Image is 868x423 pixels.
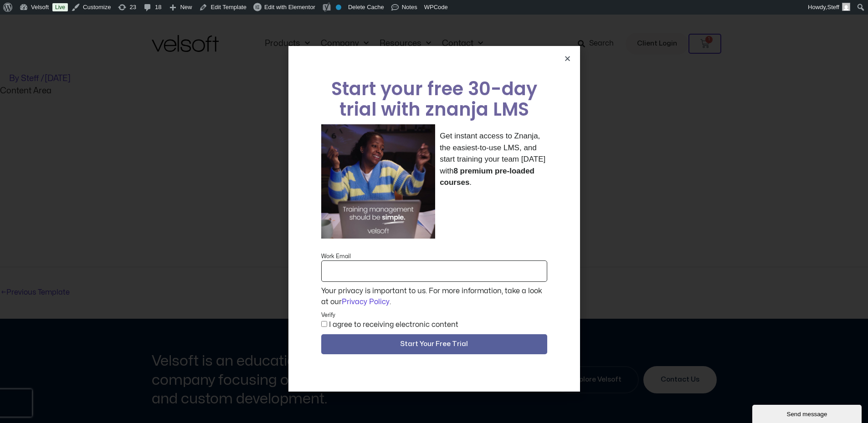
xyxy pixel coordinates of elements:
span: Steff [827,4,839,10]
p: Get instant access to Znanja, the easiest-to-use LMS, and start training your team [DATE] with . [440,130,547,189]
label: Verify [321,311,335,319]
div: Your privacy is important to us. For more information, take a look at our . [320,285,548,307]
strong: 8 premium pre-loaded courses [440,167,534,187]
img: a woman sitting at her laptop dancing [321,124,436,239]
label: I agree to receiving electronic content [329,321,458,328]
h2: Start your free 30-day trial with znanja LMS [321,79,547,120]
label: Work Email [321,252,351,260]
a: Close [564,55,571,62]
iframe: chat widget [752,403,863,423]
span: Start Your Free Trial [400,339,468,350]
a: Live [52,3,68,11]
button: Start Your Free Trial [321,334,547,354]
a: Privacy Policy [342,298,390,306]
div: No index [336,5,341,10]
span: Edit with Elementor [264,4,315,10]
